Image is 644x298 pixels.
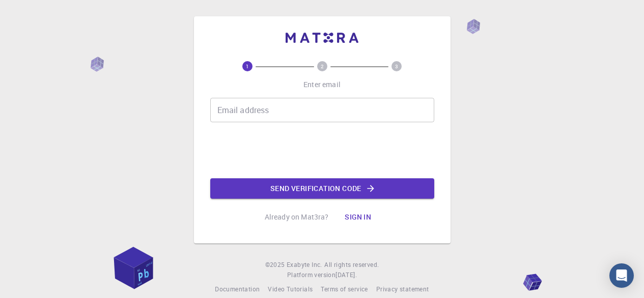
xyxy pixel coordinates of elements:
text: 1 [246,63,249,70]
button: Send verification code [210,178,434,199]
span: Exabyte Inc. [287,260,322,268]
p: Already on Mat3ra? [265,212,329,222]
span: Video Tutorials [268,285,313,293]
span: Documentation [215,285,260,293]
a: Privacy statement [376,284,429,294]
a: Terms of service [321,284,368,294]
text: 2 [321,63,324,70]
span: Privacy statement [376,285,429,293]
p: Enter email [303,79,341,90]
a: [DATE]. [335,270,357,280]
a: Video Tutorials [268,284,313,294]
a: Documentation [215,284,260,294]
iframe: reCAPTCHA [245,130,400,170]
span: [DATE] . [335,270,357,279]
span: Terms of service [321,285,368,293]
button: Sign in [337,207,379,227]
div: Open Intercom Messenger [609,263,634,288]
span: Platform version [287,270,335,280]
text: 3 [395,63,398,70]
span: All rights reserved. [324,260,379,270]
span: © 2025 [265,260,287,270]
a: Exabyte Inc. [287,260,322,270]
